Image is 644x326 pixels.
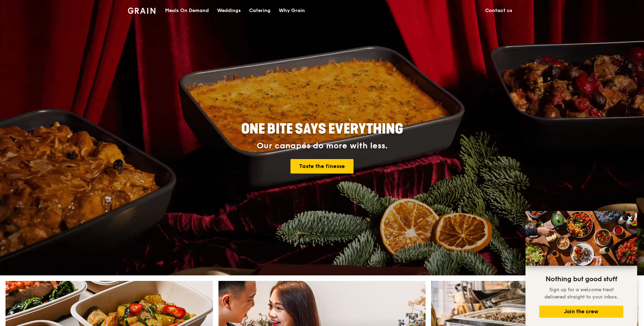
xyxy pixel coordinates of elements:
a: Taste the finesse [290,159,354,173]
div: Our canapés do more with less. [198,141,446,151]
span: ONE BITE SAYS EVERYTHING [241,121,403,137]
div: Meals On Demand [165,0,209,21]
div: Catering [249,0,270,21]
div: Weddings [217,0,241,21]
div: Why Grain [279,0,305,21]
button: Close [624,213,635,224]
span: Sign up for a welcome treat delivered straight to your inbox. [544,287,618,300]
a: Why Grain [275,0,309,21]
a: Weddings [213,0,245,21]
img: DSC07876-Edit02-Large.jpeg [525,211,637,266]
img: Grain [128,8,156,14]
a: Contact us [481,0,517,21]
span: Nothing but good stuff [545,275,617,283]
button: Join the crew [539,306,623,318]
a: Catering [245,0,275,21]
